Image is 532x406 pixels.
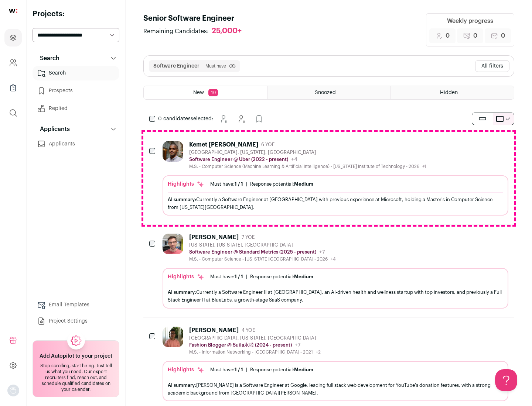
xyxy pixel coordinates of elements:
a: Company Lists [4,79,22,97]
ul: | [210,181,313,187]
p: Fashion Blogger @ Suila水啦 (2024 - present) [189,342,292,348]
a: Hidden [391,86,514,99]
img: wellfound-shorthand-0d5821cbd27db2630d0214b213865d53afaa358527fdda9d0ea32b1df1b89c2c.svg [9,9,17,13]
a: Add Autopilot to your project Stop scrolling, start hiring. Just tell us what you need. Our exper... [33,340,119,397]
a: Company and ATS Settings [4,54,22,72]
span: 1 / 1 [235,274,243,279]
p: Search [35,54,59,63]
span: New [193,90,204,95]
p: Software Engineer @ Standard Metrics (2025 - present) [189,249,316,255]
div: Kemet [PERSON_NAME] [189,141,258,148]
a: Project Settings [33,314,119,328]
img: nopic.png [7,385,19,396]
span: 0 [473,31,477,40]
span: Medium [294,274,313,279]
h1: Senior Software Engineer [143,13,249,24]
span: Snoozed [315,90,336,95]
span: Remaining Candidates: [143,27,209,36]
span: selected: [158,115,213,123]
span: +4 [331,257,336,261]
div: [US_STATE], [US_STATE], [GEOGRAPHIC_DATA] [189,242,336,248]
h2: Add Autopilot to your project [40,352,112,360]
div: M.S. - Information Networking - [GEOGRAPHIC_DATA] - 2021 [189,349,321,355]
span: 0 candidates [158,116,191,121]
button: Open dropdown [7,385,19,396]
span: 1 / 1 [235,367,243,372]
span: AI summary: [168,383,196,388]
p: Applicants [35,125,70,134]
a: [PERSON_NAME] 4 YOE [GEOGRAPHIC_DATA], [US_STATE], [GEOGRAPHIC_DATA] Fashion Blogger @ Suila水啦 (2... [163,327,508,401]
div: [PERSON_NAME] [189,234,239,241]
div: Response potential: [250,367,313,373]
a: Applicants [33,137,119,151]
div: Highlights [168,180,204,188]
span: 10 [208,89,218,96]
p: Software Engineer @ Uber (2022 - present) [189,156,288,162]
iframe: Help Scout Beacon - Open [495,369,517,391]
img: 92c6d1596c26b24a11d48d3f64f639effaf6bd365bf059bea4cfc008ddd4fb99.jpg [163,234,183,254]
ul: | [210,367,313,373]
img: 927442a7649886f10e33b6150e11c56b26abb7af887a5a1dd4d66526963a6550.jpg [163,141,183,162]
span: AI summary: [168,197,196,202]
button: Software Engineer [153,62,199,70]
span: 7 YOE [242,234,255,240]
span: Medium [294,182,313,186]
button: Applicants [33,122,119,137]
a: Projects [4,29,22,47]
span: 6 YOE [261,142,274,148]
ul: | [210,274,313,280]
a: Email Templates [33,297,119,312]
span: +7 [295,343,301,348]
a: [PERSON_NAME] 7 YOE [US_STATE], [US_STATE], [GEOGRAPHIC_DATA] Software Engineer @ Standard Metric... [163,234,508,308]
div: Weekly progress [447,17,493,25]
span: 0 [501,31,505,40]
div: Highlights [168,366,204,374]
span: +7 [319,250,325,255]
img: ebffc8b94a612106133ad1a79c5dcc917f1f343d62299c503ebb759c428adb03.jpg [163,327,183,347]
span: 0 [446,31,450,40]
span: AI summary: [168,290,196,295]
div: 25,000+ [212,27,242,36]
div: Response potential: [250,181,313,187]
div: Response potential: [250,274,313,280]
div: Highlights [168,273,204,281]
span: +2 [316,350,321,354]
button: All filters [475,60,509,72]
span: +4 [291,157,297,162]
span: Hidden [440,90,458,95]
div: [PERSON_NAME] [189,327,239,334]
span: 1 / 1 [235,182,243,186]
h2: Projects: [33,9,119,19]
div: M.S. - Computer Science (Machine Learning & Artificial Intelligence) - [US_STATE] Institute of Te... [189,164,426,169]
button: Add to Prospects [252,111,266,126]
a: Kemet [PERSON_NAME] 6 YOE [GEOGRAPHIC_DATA], [US_STATE], [GEOGRAPHIC_DATA] Software Engineer @ Ub... [163,141,508,216]
div: M.S. - Computer Science - [US_STATE][GEOGRAPHIC_DATA] - 2026 [189,256,336,262]
div: Currently a Software Engineer II at [GEOGRAPHIC_DATA], an AI-driven health and wellness startup w... [168,288,503,304]
div: [PERSON_NAME] is a Software Engineer at Google, leading full stack web development for YouTube's ... [168,381,503,397]
div: Must have: [210,181,243,187]
div: Currently a Software Engineer at [GEOGRAPHIC_DATA] with previous experience at Microsoft, holding... [168,196,503,211]
div: [GEOGRAPHIC_DATA], [US_STATE], [GEOGRAPHIC_DATA] [189,149,426,155]
span: +1 [422,164,426,169]
div: Stop scrolling, start hiring. Just tell us what you need. Our expert recruiters find, reach out, ... [37,363,115,392]
div: [GEOGRAPHIC_DATA], [US_STATE], [GEOGRAPHIC_DATA] [189,335,321,341]
a: Snoozed [267,86,391,99]
button: Search [33,51,119,66]
button: Hide [234,111,249,126]
a: Search [33,66,119,80]
div: Must have: [210,274,243,280]
div: Must have: [210,367,243,373]
a: Prospects [33,83,119,98]
a: Replied [33,101,119,116]
span: Medium [294,367,313,372]
span: 4 YOE [242,327,255,333]
span: Must have [205,63,226,69]
button: Snooze [216,111,231,126]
